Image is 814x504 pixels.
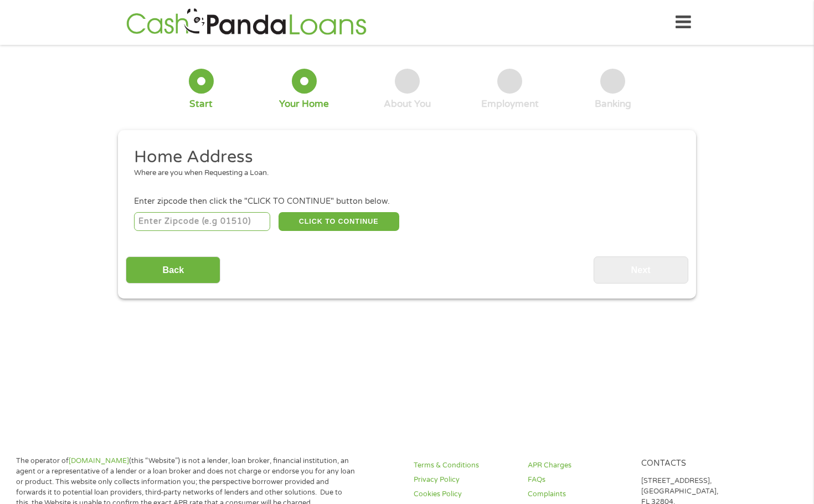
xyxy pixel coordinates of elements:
[279,98,329,110] div: Your Home
[595,98,631,110] div: Banking
[134,168,672,179] div: Where are you when Requesting a Loan.
[134,146,672,168] h2: Home Address
[414,460,514,471] a: Terms & Conditions
[528,460,628,471] a: APR Charges
[528,475,628,485] a: FAQs
[126,256,220,284] input: Back
[594,256,688,284] input: Next
[641,459,741,469] h4: Contacts
[414,475,514,485] a: Privacy Policy
[123,7,370,38] img: GetLoanNow Logo
[384,98,431,110] div: About You
[69,456,129,465] a: [DOMAIN_NAME]
[481,98,539,110] div: Employment
[134,212,271,231] input: Enter Zipcode (e.g 01510)
[528,489,628,500] a: Complaints
[189,98,213,110] div: Start
[134,196,680,208] div: Enter zipcode then click the "CLICK TO CONTINUE" button below.
[279,212,399,231] button: CLICK TO CONTINUE
[414,489,514,500] a: Cookies Policy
